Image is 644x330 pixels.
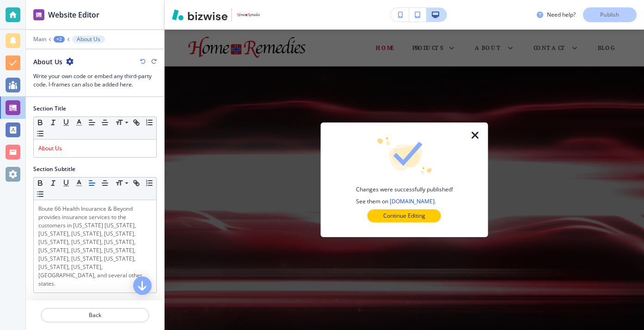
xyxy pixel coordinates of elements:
[38,144,62,152] span: About Us
[41,308,149,323] button: Back
[33,72,157,89] h3: Write your own code or embed any third-party code. I-frames can also be added here.
[547,11,576,19] h3: Need help?
[33,9,44,20] img: editor icon
[172,9,227,20] img: Bizwise Logo
[356,185,453,206] h4: Changes were successfully published! See them on .
[48,9,99,20] h2: Website Editor
[33,165,75,173] h2: Section Subtitle
[42,311,148,319] p: Back
[236,12,261,18] img: Your Logo
[390,197,435,205] a: [DOMAIN_NAME]
[77,36,100,43] p: About Us
[33,104,66,113] h2: Section Title
[33,36,46,43] button: Main
[376,137,433,174] img: icon
[72,36,105,43] button: About Us
[33,57,62,67] h2: About Us
[38,205,144,287] span: Route 66 Health Insurance & Beyond provides insurance services to the customers in [US_STATE] [US...
[368,209,441,222] button: Continue Editing
[383,212,425,220] p: Continue Editing
[54,36,65,43] button: +2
